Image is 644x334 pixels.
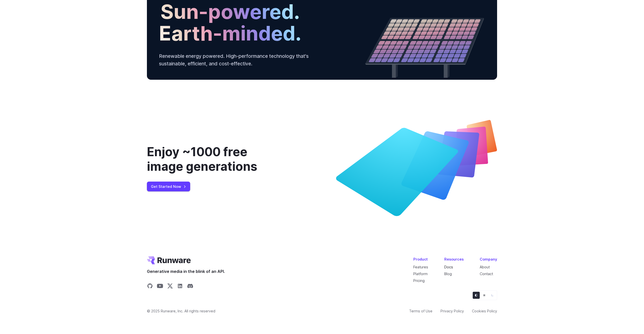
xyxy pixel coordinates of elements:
[471,290,497,300] ul: Theme selector
[444,256,464,262] div: Resources
[159,52,322,68] p: Renewable energy powered. High-performance technology that's sustainable, efficient, and cost-eff...
[481,292,488,299] button: Light
[177,283,183,290] a: Share on LinkedIn
[157,283,163,290] a: Share on YouTube
[413,256,428,262] div: Product
[480,272,493,276] a: Contact
[444,272,452,276] a: Blog
[480,265,490,269] a: About
[147,268,225,275] span: Generative media in the blink of an API.
[147,283,153,290] a: Share on GitHub
[187,283,193,290] a: Share on Discord
[472,308,497,314] a: Cookies Policy
[480,256,497,262] div: Company
[147,145,284,174] div: Enjoy ~1000 free image generations
[147,256,191,264] a: Go to /
[413,278,425,283] a: Pricing
[147,182,190,191] a: Get Started Now
[440,308,464,314] a: Privacy Policy
[409,308,432,314] a: Terms of Use
[413,272,428,276] a: Platform
[159,1,301,44] h2: Sun-powered. Earth-minded.
[489,292,496,299] button: Dark
[473,292,480,299] button: Default
[147,308,215,314] span: © 2025 Runware, Inc. All rights reserved
[413,265,428,269] a: Features
[167,283,173,290] a: Share on X
[444,265,453,269] a: Docs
